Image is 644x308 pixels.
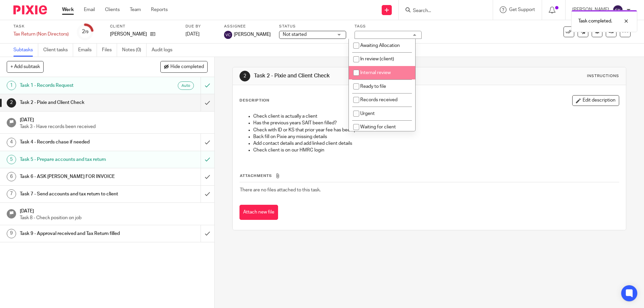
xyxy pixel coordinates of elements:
img: svg%3E [612,5,623,15]
img: svg%3E [224,31,232,39]
a: Audit logs [152,44,177,57]
span: Ready to file [360,84,386,89]
h1: Task 5 - Prepare accounts and tax return [20,155,136,165]
span: Internal review [360,70,391,75]
label: Assignee [224,24,271,29]
h1: Task 9 - Approval received and Tax Return filled [20,229,136,239]
a: Notes (0) [122,44,147,57]
p: Has the previous years SAIT been filled? [253,120,619,126]
div: 2 [7,98,16,108]
div: Instructions [587,73,619,79]
label: Task [13,24,69,29]
span: There are no files attached to this task. [240,188,321,192]
div: 7 [7,189,16,199]
p: Check client is actually a client [253,113,619,120]
label: Client [110,24,177,29]
span: Records received [360,98,397,102]
a: Files [102,44,117,57]
span: Attachments [240,174,272,178]
p: Check with ID or KS that prior year fee has been paid [253,127,619,133]
div: Auto [178,81,194,90]
a: Client tasks [43,44,73,57]
div: 2 [82,28,89,36]
a: Clients [105,6,120,13]
a: Work [62,6,74,13]
span: [PERSON_NAME] [234,31,271,38]
a: Subtasks [13,44,38,57]
label: Due by [185,24,216,29]
h1: [DATE] [20,206,208,214]
div: Tax Return (Non Directors) [13,31,69,38]
a: Emails [78,44,97,57]
p: [PERSON_NAME] [110,31,147,38]
div: 2 [239,71,250,81]
button: Attach new file [239,205,278,220]
h1: Task 2 - Pixie and Client Check [20,98,136,108]
span: In review (client) [360,57,394,61]
p: Check client is on our HMRC login [253,147,619,153]
h1: [DATE] [20,115,208,123]
div: 1 [7,81,16,90]
button: Edit description [572,95,619,106]
p: Task completed. [578,18,612,24]
span: [DATE] [185,32,200,37]
div: 5 [7,155,16,164]
small: /9 [85,30,89,34]
label: Status [279,24,346,29]
a: Reports [151,6,168,13]
p: Task 8 - Check position on job [20,214,208,221]
p: Add contact details and add linked client details [253,140,619,147]
span: Not started [283,32,307,37]
span: Waiting for client [360,125,396,129]
h1: Task 6 - ASK [PERSON_NAME] FOR INVOICE [20,172,136,182]
div: 6 [7,172,16,181]
h1: Task 4 - Records chase if needed [20,137,136,147]
p: Task 3 - Have records been received [20,123,208,130]
h1: Task 2 - Pixie and Client Check [254,72,444,79]
button: + Add subtask [7,61,44,72]
a: Team [130,6,141,13]
button: Hide completed [160,61,208,72]
div: 4 [7,138,16,147]
h1: Task 1 - Records Request [20,80,136,90]
h1: Task 7 - Send accounts and tax return to client [20,189,136,199]
p: Back fill on Pixie any missing details [253,133,619,140]
span: Awaiting Allocation [360,43,400,48]
a: Email [84,6,95,13]
div: 9 [7,229,16,238]
span: Hide completed [170,64,204,70]
p: Description [239,98,269,103]
img: Pixie [13,5,47,14]
span: Urgent [360,111,375,116]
